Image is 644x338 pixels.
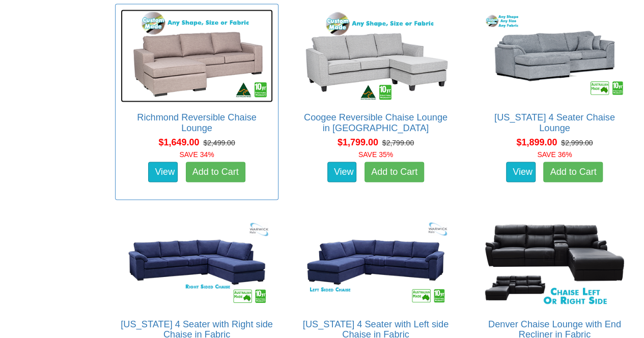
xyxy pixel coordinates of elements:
a: [US_STATE] 4 Seater Chaise Lounge [494,112,615,133]
img: Arizona 4 Seater with Right side Chaise in Fabric [121,216,273,309]
img: Coogee Reversible Chaise Lounge in Fabric [299,9,452,103]
span: $1,649.00 [158,137,199,147]
font: SAVE 35% [358,150,393,158]
del: $2,799.00 [382,138,414,146]
img: Richmond Reversible Chaise Lounge [121,9,273,103]
font: SAVE 34% [179,150,214,158]
a: View [327,162,357,182]
a: Richmond Reversible Chaise Lounge [137,112,257,133]
a: View [506,162,536,182]
a: Add to Cart [365,162,424,182]
a: Add to Cart [543,162,603,182]
a: View [148,162,178,182]
img: Texas 4 Seater Chaise Lounge [479,9,631,103]
del: $2,499.00 [203,138,235,146]
a: Add to Cart [186,162,245,182]
a: Coogee Reversible Chaise Lounge in [GEOGRAPHIC_DATA] [304,112,447,133]
font: SAVE 36% [537,150,572,158]
img: Denver Chaise Lounge with End Recliner in Fabric [479,216,631,309]
img: Arizona 4 Seater with Left side Chaise in Fabric [299,216,452,309]
span: $1,799.00 [338,137,378,147]
span: $1,899.00 [516,137,557,147]
del: $2,999.00 [561,138,593,146]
